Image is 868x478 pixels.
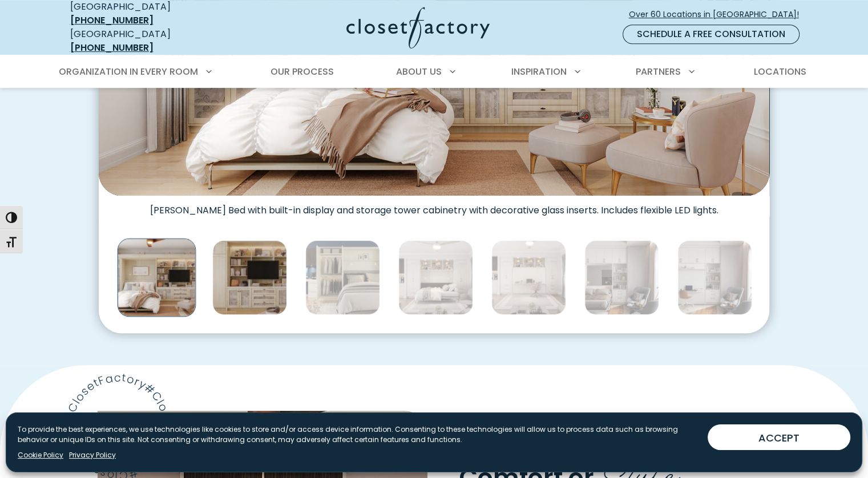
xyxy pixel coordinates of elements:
[69,450,116,460] a: Privacy Policy
[396,65,442,78] span: About Us
[629,9,808,21] span: Over 60 Locations in [GEOGRAPHIC_DATA]!
[628,5,809,25] a: Over 60 Locations in [GEOGRAPHIC_DATA]!
[70,41,154,54] a: [PHONE_NUMBER]
[271,65,334,78] span: Our Process
[677,240,752,315] img: Murphy bed with desk work station underneath
[708,424,850,450] button: ACCEPT
[511,65,567,78] span: Inspiration
[212,240,287,315] img: Custom Murphy bed concealed in light woodgrain cabinetry
[636,65,681,78] span: Partners
[753,65,806,78] span: Locations
[118,238,196,317] img: Custom Murphy Bed with decorative glass cabinet doors and built in TV mount
[99,196,769,216] figcaption: [PERSON_NAME] Bed with built-in display and storage tower cabinetry with decorative glass inserts...
[491,240,566,315] img: Closed Murphy Bed creates dual-purpose room
[18,424,699,445] p: To provide the best experiences, we use technologies like cookies to store and/or access device i...
[70,14,154,27] a: [PHONE_NUMBER]
[398,240,473,315] img: Custom Murphy bed with light woodgrain melamine and LED lighting, glass floating shelves, and cus...
[584,240,659,315] img: Custom murphy bed with open display shelving
[459,407,602,441] span: Save Space
[51,56,818,88] nav: Primary Menu
[59,65,198,78] span: Organization in Every Room
[305,240,380,315] img: Murphy bed flanked with wardrobe closet and built-in work station desk including flexi and LED li...
[70,27,236,55] div: [GEOGRAPHIC_DATA]
[346,7,490,48] img: Closet Factory Logo
[623,25,800,44] a: Schedule a Free Consultation
[18,450,63,460] a: Cookie Policy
